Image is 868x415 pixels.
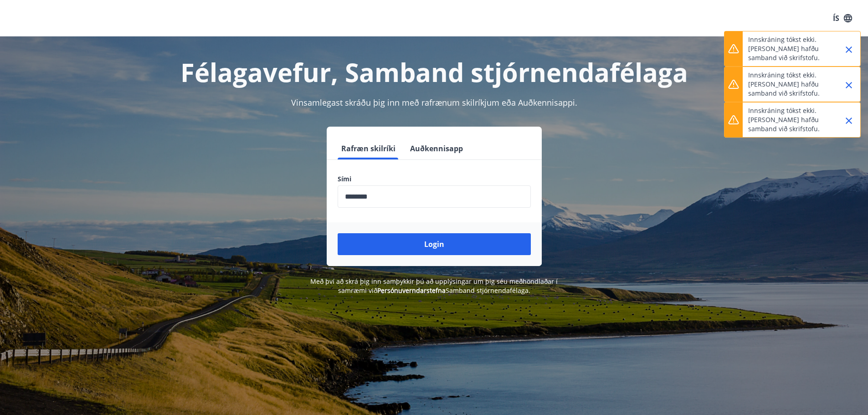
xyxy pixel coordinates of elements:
[841,113,857,128] button: Close
[748,71,828,98] p: Innskráning tókst ekki. [PERSON_NAME] hafðu samband við skrifstofu.
[291,97,577,108] span: Vinsamlegast skráðu þig inn með rafrænum skilríkjum eða Auðkennisappi.
[310,277,558,295] span: Með því að skrá þig inn samþykkir þú að upplýsingar um þig séu meðhöndlaðar í samræmi við Samband...
[338,174,531,184] label: Sími
[841,77,857,93] button: Close
[828,10,857,26] button: ÍS
[338,233,531,255] button: Login
[748,35,828,62] p: Innskráning tókst ekki. [PERSON_NAME] hafðu samband við skrifstofu.
[841,42,857,57] button: Close
[377,286,446,295] a: Persónuverndarstefna
[338,138,399,159] button: Rafræn skilríki
[748,106,828,133] p: Innskráning tókst ekki. [PERSON_NAME] hafðu samband við skrifstofu.
[406,138,467,159] button: Auðkennisapp
[117,55,751,89] h1: Félagavefur, Samband stjórnendafélaga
